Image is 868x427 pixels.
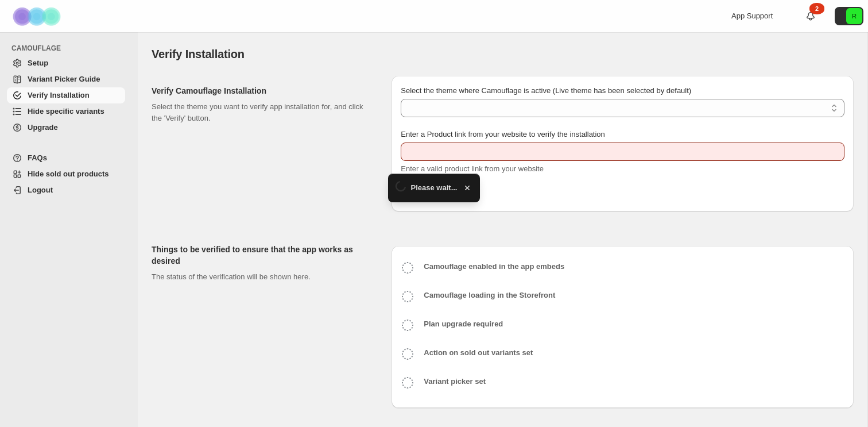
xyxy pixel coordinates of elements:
span: Variant Picker Guide [28,75,100,83]
button: Avatar with initials R [835,7,863,25]
span: FAQs [28,153,47,162]
span: Setup [28,59,48,67]
span: Enter a Product link from your website to verify the installation [401,130,605,139]
span: Avatar with initials R [846,8,862,24]
span: Hide specific variants [28,107,104,116]
b: Plan upgrade required [424,320,503,328]
a: Verify Installation [7,87,125,103]
span: Verify Installation [152,48,245,60]
a: 2 [805,10,816,22]
h2: Verify Camouflage Installation [152,85,373,97]
div: 2 [809,3,824,14]
span: Hide sold out products [28,170,109,178]
a: Upgrade [7,120,125,136]
span: Enter a valid product link from your website [401,164,544,173]
a: Variant Picker Guide [7,71,125,87]
span: CAMOUFLAGE [11,44,130,53]
b: Camouflage enabled in the app embeds [424,262,564,271]
a: Hide specific variants [7,103,125,120]
span: Upgrade [28,123,58,132]
a: FAQs [7,150,125,166]
b: Action on sold out variants set [424,348,533,357]
span: Verify Installation [28,91,90,99]
span: App Support [731,11,773,20]
h2: Things to be verified to ensure that the app works as desired [152,244,373,267]
a: Logout [7,182,125,198]
a: Hide sold out products [7,166,125,182]
b: Camouflage loading in the Storefront [424,291,555,299]
text: R [852,13,857,20]
b: Variant picker set [424,377,486,386]
span: Select the theme where Camouflage is active (Live theme has been selected by default) [401,86,691,95]
span: Logout [28,186,53,194]
img: Camouflage [9,1,67,32]
a: Setup [7,55,125,71]
p: Select the theme you want to verify app installation for, and click the 'Verify' button. [152,101,373,124]
p: The status of the verification will be shown here. [152,271,373,283]
span: Please wait... [411,182,458,194]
